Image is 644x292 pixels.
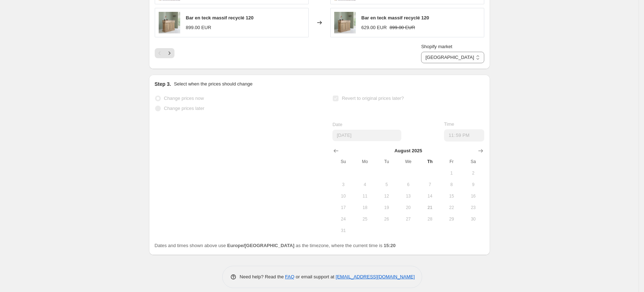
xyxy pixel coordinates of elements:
[444,216,459,222] span: 29
[357,193,373,199] span: 11
[441,167,462,179] button: Friday August 1 2025
[335,182,351,187] span: 3
[335,159,351,164] span: Su
[476,146,486,156] button: Show next month, September 2025
[379,216,395,222] span: 26
[342,96,404,101] span: Revert to original prices later?
[441,213,462,225] button: Friday August 29 2025
[354,213,376,225] button: Monday August 25 2025
[336,274,415,279] a: [EMAIL_ADDRESS][DOMAIN_NAME]
[462,213,484,225] button: Saturday August 30 2025
[422,182,438,187] span: 7
[332,213,354,225] button: Sunday August 24 2025
[285,274,294,279] a: FAQ
[335,193,351,199] span: 10
[334,12,356,33] img: d366e25067a6222a38dc780825efec666f62f8af_961_Bar_en_bois_de_teck_recycl___120_CARGO_01_80x.jpg
[332,130,401,141] input: 8/21/2025
[331,146,341,156] button: Show previous month, July 2025
[384,243,396,248] b: 15:20
[419,213,440,225] button: Thursday August 28 2025
[397,202,419,213] button: Wednesday August 20 2025
[441,179,462,190] button: Friday August 8 2025
[462,190,484,202] button: Saturday August 16 2025
[164,96,204,101] span: Change prices now
[422,193,438,199] span: 14
[379,205,395,210] span: 19
[335,205,351,210] span: 17
[354,202,376,213] button: Monday August 18 2025
[164,106,205,111] span: Change prices later
[397,156,419,167] th: Wednesday
[186,15,254,20] span: Bar en teck massif recyclé 120
[379,193,395,199] span: 12
[444,182,459,187] span: 8
[174,80,252,88] p: Select when the prices should change
[155,243,396,248] span: Dates and times shown above use as the timezone, where the current time is
[422,216,438,222] span: 28
[361,15,429,20] span: Bar en teck massif recyclé 120
[397,213,419,225] button: Wednesday August 27 2025
[335,216,351,222] span: 24
[400,182,416,187] span: 6
[397,179,419,190] button: Wednesday August 6 2025
[444,129,484,142] input: 12:00
[444,121,454,127] span: Time
[397,190,419,202] button: Wednesday August 13 2025
[376,156,397,167] th: Tuesday
[419,190,440,202] button: Thursday August 14 2025
[227,243,294,248] b: Europe/[GEOGRAPHIC_DATA]
[400,205,416,210] span: 20
[379,159,395,164] span: Tu
[332,225,354,236] button: Sunday August 31 2025
[400,216,416,222] span: 27
[462,179,484,190] button: Saturday August 9 2025
[419,156,440,167] th: Thursday
[400,193,416,199] span: 13
[332,179,354,190] button: Sunday August 3 2025
[240,274,285,279] span: Need help? Read the
[354,190,376,202] button: Monday August 11 2025
[419,202,440,213] button: Today Thursday August 21 2025
[444,170,459,176] span: 1
[421,44,452,49] span: Shopify market
[332,122,342,127] span: Date
[389,24,415,31] strike: 899.00 EUR
[357,205,373,210] span: 18
[379,182,395,187] span: 5
[164,48,174,58] button: Next
[294,274,336,279] span: or email support at
[354,156,376,167] th: Monday
[357,182,373,187] span: 4
[465,182,481,187] span: 9
[186,24,211,31] div: 899.00 EUR
[441,156,462,167] th: Friday
[155,80,171,88] h2: Step 3.
[465,170,481,176] span: 2
[357,216,373,222] span: 25
[376,179,397,190] button: Tuesday August 5 2025
[465,205,481,210] span: 23
[335,228,351,233] span: 31
[357,159,373,164] span: Mo
[422,205,438,210] span: 21
[419,179,440,190] button: Thursday August 7 2025
[332,156,354,167] th: Sunday
[444,205,459,210] span: 22
[361,24,387,31] div: 629.00 EUR
[465,193,481,199] span: 16
[441,190,462,202] button: Friday August 15 2025
[376,202,397,213] button: Tuesday August 19 2025
[465,159,481,164] span: Sa
[441,202,462,213] button: Friday August 22 2025
[444,193,459,199] span: 15
[159,12,180,33] img: d366e25067a6222a38dc780825efec666f62f8af_961_Bar_en_bois_de_teck_recycl___120_CARGO_01_80x.jpg
[444,159,459,164] span: Fr
[400,159,416,164] span: We
[332,190,354,202] button: Sunday August 10 2025
[155,48,174,58] nav: Pagination
[376,190,397,202] button: Tuesday August 12 2025
[422,159,438,164] span: Th
[332,202,354,213] button: Sunday August 17 2025
[354,179,376,190] button: Monday August 4 2025
[376,213,397,225] button: Tuesday August 26 2025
